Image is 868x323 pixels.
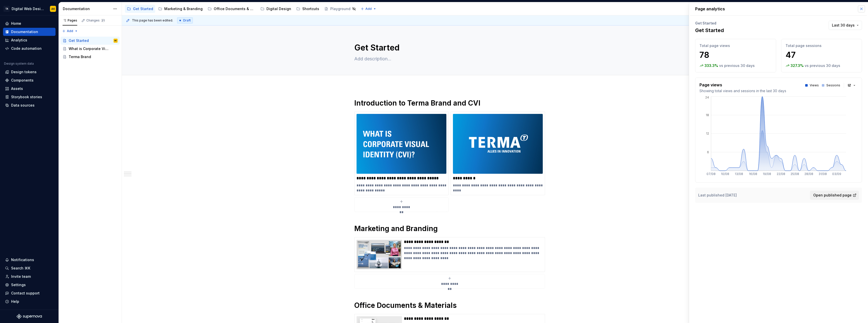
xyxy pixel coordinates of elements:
[707,150,709,154] tspan: 6
[829,21,862,30] button: Last 30 days
[354,98,545,108] h1: Introduction to Terma Brand and CVI
[61,45,120,53] a: What is Corporate Visual Identity?
[763,172,771,176] tspan: 19/08
[11,274,31,279] div: Invite team
[4,6,10,12] div: TA
[707,172,716,176] tspan: 07/08
[3,101,56,109] a: Data sources
[777,172,785,176] tspan: 22/08
[11,299,19,304] div: Help
[791,172,799,176] tspan: 25/08
[11,69,37,74] div: Design tokens
[156,5,205,13] a: Marketing & Branding
[61,37,120,61] div: Page tree
[69,38,89,43] div: Get Started
[695,2,862,15] p: Page analytics
[11,46,42,51] div: Code automation
[302,6,319,11] div: Shortcuts
[832,23,855,28] span: Last 30 days
[3,76,56,84] a: Components
[3,68,56,76] a: Design tokens
[785,50,858,60] p: 47
[810,191,859,200] button: Open published page
[453,114,543,174] img: 4c98f172-9fd9-407b-82f7-0cf761f86baf.jpg
[69,46,110,51] div: What is Corporate Visual Identity?
[3,85,56,93] a: Assets
[114,38,117,43] div: AK
[214,6,255,11] div: Office Documents & Materials
[125,5,155,13] a: Get Started
[365,7,372,11] span: Add
[61,37,120,45] a: Get StartedAK
[1,3,58,14] button: TADigital Web DesignAK
[721,172,729,176] tspan: 10/08
[705,95,709,99] tspan: 24
[3,36,56,44] a: Analytics
[17,314,42,319] svg: Supernova Logo
[69,54,91,59] div: Terma Brand
[11,282,26,287] div: Settings
[206,5,257,13] a: Office Documents & Materials
[3,264,56,272] button: Search ⌘K
[354,224,545,233] h1: Marketing and Branding
[11,266,30,271] div: Search ⌘K
[63,18,77,22] div: Pages
[101,18,105,22] span: 21
[11,29,38,34] div: Documentation
[133,6,153,11] div: Get Started
[3,289,56,297] button: Contact support
[832,172,841,176] tspan: 03/09
[749,172,757,176] tspan: 16/08
[3,93,56,101] a: Storybook stories
[132,18,173,22] span: This page has been edited.
[3,281,56,289] a: Settings
[353,42,544,54] textarea: Get Started
[706,113,709,117] tspan: 18
[357,114,446,174] img: fa8cee09-1298-461d-91c1-0f429d98c5a4.jpg
[704,63,718,68] p: 333.3 %
[699,88,786,93] p: Showing total views and sessions in the last 30 days
[826,83,840,87] p: Sessions
[804,172,813,176] tspan: 28/08
[706,132,709,135] tspan: 12
[67,29,73,33] span: Add
[294,5,321,13] a: Shortcuts
[164,6,203,11] div: Marketing & Branding
[805,63,840,68] p: vs previous 30 days
[11,103,35,108] div: Data sources
[183,18,191,22] span: Draft
[695,21,724,26] p: Get Started
[63,6,111,11] div: Documentation
[61,53,120,61] a: Terma Brand
[785,43,858,48] p: Total page sessions
[810,83,819,87] p: Views
[4,62,34,66] div: Design system data
[699,82,786,88] p: Page views
[735,172,743,176] tspan: 13/08
[125,4,358,14] div: Page tree
[3,272,56,281] a: Invite team
[51,7,55,11] div: AK
[813,193,852,198] span: Open published page
[322,5,358,13] a: Playground
[330,6,350,11] div: Playground
[699,43,772,48] p: Total page views
[86,18,105,22] div: Changes
[357,239,402,270] img: 5a3fa846-c507-418a-abee-9df4556e959e.png
[695,27,724,34] p: Get Started
[11,38,27,43] div: Analytics
[11,78,34,83] div: Components
[12,6,44,11] div: Digital Web Design
[266,6,291,11] div: Digital Design
[3,28,56,36] a: Documentation
[359,5,378,12] button: Add
[11,291,40,296] div: Contact support
[719,63,755,68] p: vs previous 30 days
[3,44,56,53] a: Code automation
[11,94,42,100] div: Storybook stories
[699,50,772,60] p: 78
[819,172,827,176] tspan: 31/08
[11,257,34,262] div: Notifications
